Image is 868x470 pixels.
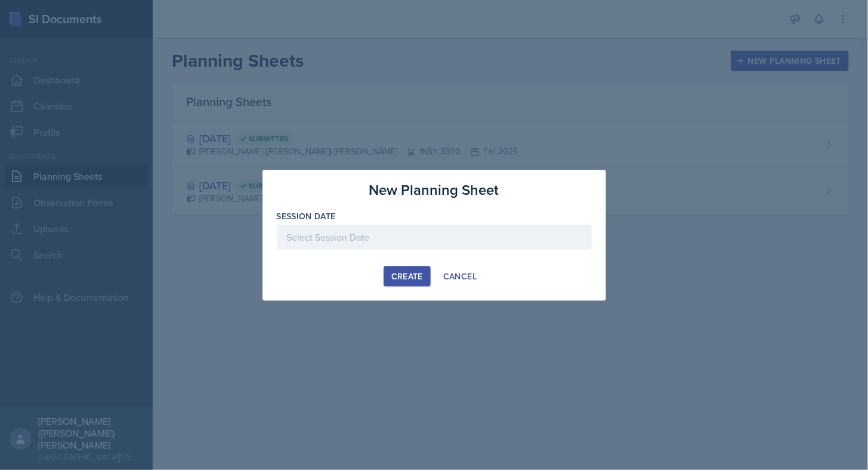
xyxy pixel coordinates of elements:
div: Cancel [443,272,477,281]
div: Create [391,272,423,281]
button: Cancel [435,266,484,287]
button: Create [384,266,431,287]
label: Session Date [277,210,336,222]
h3: New Planning Sheet [369,179,499,201]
